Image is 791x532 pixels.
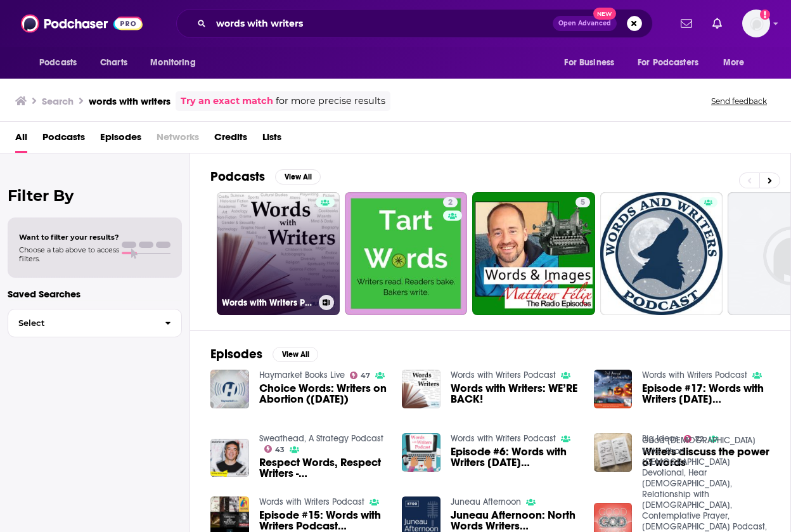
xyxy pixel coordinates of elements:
[259,433,383,444] a: Sweathead, A Strategy Podcast
[275,447,285,453] span: 43
[259,457,387,479] span: Respect Words, Respect Writers - [PERSON_NAME], Copywriter
[15,127,27,153] a: All
[638,54,698,72] span: For Podcasters
[345,192,468,315] a: 2
[707,13,727,34] a: Show notifications dropdown
[350,372,371,379] a: 47
[593,8,616,20] span: New
[259,510,387,531] span: Episode #15: Words with Writers Podcast Celebrates the 2021 [PERSON_NAME] Book Awards
[259,383,387,405] span: Choice Words: Writers on Abortion ([DATE])
[273,347,318,362] button: View All
[222,297,314,308] h3: Words with Writers Podcast
[714,51,761,75] button: open menu
[676,13,697,34] a: Show notifications dropdown
[19,245,119,263] span: Choose a tab above to access filters.
[451,383,579,405] a: Words with Writers: WE’RE BACK!
[555,51,630,75] button: open menu
[42,95,74,107] h3: Search
[259,370,345,380] a: Haymarket Books Live
[361,373,370,379] span: 47
[30,51,93,75] button: open menu
[707,96,771,107] button: Send feedback
[558,20,611,27] span: Open Advanced
[210,346,318,362] a: EpisodesView All
[259,510,387,531] a: Episode #15: Words with Writers Podcast Celebrates the 2021 Fred Kerner Book Awards
[141,51,212,75] button: open menu
[760,10,770,20] svg: Add a profile image
[451,446,579,468] span: Episode #6: Words with Writers [DATE] Spooktacular
[259,457,387,479] a: Respect Words, Respect Writers - Vikki Ross, Copywriter
[259,383,387,405] a: Choice Words: Writers on Abortion (4-14-20)
[100,127,141,153] a: Episodes
[642,383,770,405] span: Episode #17: Words with Writers [DATE] Spooktacular II
[642,383,770,405] a: Episode #17: Words with Writers Halloween Spooktacular II
[451,510,579,531] span: Juneau Afternoon: North Words Writers Symposium in [GEOGRAPHIC_DATA] inks May date for 2024
[594,370,633,408] img: Episode #17: Words with Writers Halloween Spooktacular II
[451,370,556,380] a: Words with Writers Podcast
[92,51,135,75] a: Charts
[742,10,770,37] span: Logged in as JohnJMudgett
[564,54,614,72] span: For Business
[8,309,182,337] button: Select
[150,54,195,72] span: Monitoring
[210,370,249,408] img: Choice Words: Writers on Abortion (4-14-20)
[451,496,521,507] a: Juneau Afternoon
[742,10,770,37] img: User Profile
[39,54,77,72] span: Podcasts
[262,127,281,153] a: Lists
[210,169,265,185] h2: Podcasts
[210,439,249,477] img: Respect Words, Respect Writers - Vikki Ross, Copywriter
[8,288,182,300] p: Saved Searches
[451,433,556,444] a: Words with Writers Podcast
[89,95,170,107] h3: words with writers
[214,127,247,153] a: Credits
[742,10,770,37] button: Show profile menu
[594,433,633,472] img: Writers discuss the power of words
[402,433,441,472] img: Episode #6: Words with Writers Halloween Spooktacular
[157,127,199,153] span: Networks
[259,496,364,507] a: Words with Writers Podcast
[451,446,579,468] a: Episode #6: Words with Writers Halloween Spooktacular
[100,54,127,72] span: Charts
[443,197,458,207] a: 2
[448,197,453,209] span: 2
[21,11,143,36] img: Podchaser - Follow, Share and Rate Podcasts
[42,127,85,153] a: Podcasts
[19,233,119,242] span: Want to filter your results?
[275,169,321,185] button: View All
[581,197,585,209] span: 5
[629,51,717,75] button: open menu
[211,13,553,34] input: Search podcasts, credits, & more...
[8,186,182,205] h2: Filter By
[8,319,155,327] span: Select
[176,9,653,38] div: Search podcasts, credits, & more...
[210,346,262,362] h2: Episodes
[264,445,285,453] a: 43
[451,510,579,531] a: Juneau Afternoon: North Words Writers Symposium in Skagway inks May date for 2024
[642,370,747,380] a: Words with Writers Podcast
[472,192,595,315] a: 5
[276,94,385,108] span: for more precise results
[181,94,273,108] a: Try an exact match
[576,197,590,207] a: 5
[642,433,679,444] a: Big Ideas
[210,169,321,185] a: PodcastsView All
[217,192,340,315] a: Words with Writers Podcast
[402,370,441,408] img: Words with Writers: WE’RE BACK!
[723,54,745,72] span: More
[553,16,617,31] button: Open AdvancedNew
